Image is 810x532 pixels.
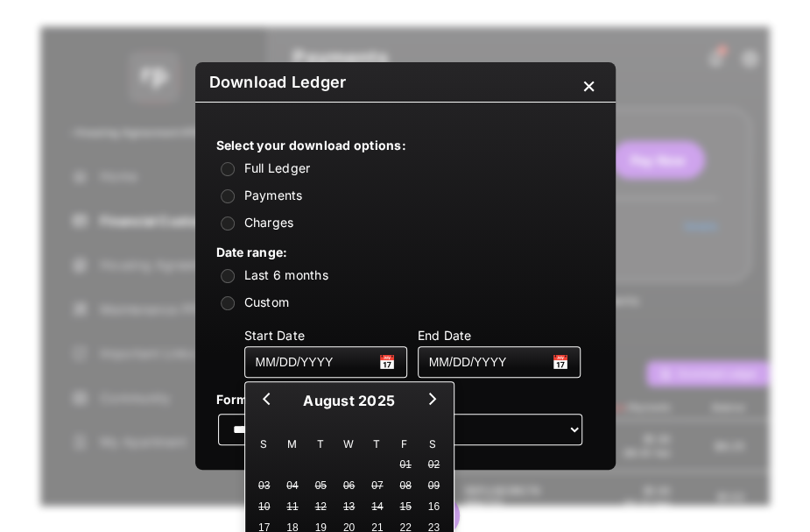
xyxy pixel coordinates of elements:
[417,387,448,413] button: Next month
[419,434,447,454] span: S
[419,496,447,517] button: 0016 August 228th 2025
[244,294,290,309] label: Custom
[363,475,391,496] button: 0007 August 219th 2025
[391,496,419,517] button: 0015 August 227th 2025
[429,355,507,369] span: MM/DD/YYYY
[244,188,303,202] label: Payments
[278,434,306,454] span: M
[244,215,294,230] label: Charges
[391,454,419,475] button: 0001 August 213th 2025
[306,475,335,496] button: 0005 August 217th 2025
[391,434,419,454] span: F
[303,392,395,409] h4: August 2025
[216,392,581,407] label: Format:
[419,454,447,475] button: 0002 August 214th 2025
[418,328,581,343] label: End Date
[335,475,363,496] button: 0006 August 218th 2025
[216,138,581,153] label: Select your download options:
[256,355,334,369] span: MM/DD/YYYY
[306,496,335,517] button: 0012 August 224th 2025
[418,346,581,378] button: MM/DD/YYYY
[250,434,278,454] span: S
[363,496,391,517] button: 0014 August 226th 2025
[250,475,278,496] button: 0003 August 215th 2025
[391,475,419,496] button: 0008 August 220th 2025
[250,387,282,413] button: Previous month
[244,346,407,378] button: MM/DD/YYYY
[306,434,335,454] span: T
[244,160,311,175] label: Full Ledger
[363,434,391,454] span: T
[335,434,363,454] span: W
[216,245,581,259] label: Date range:
[244,328,407,343] label: Start Date
[335,496,363,517] button: 0013 August 225th 2025
[278,475,306,496] button: 0004 August 216th 2025
[581,71,596,110] div: ×
[250,496,278,517] button: 0010 August 222nd 2025
[244,267,328,282] label: Last 6 months
[419,475,447,496] button: 0009 August 221st 2025
[195,62,361,102] h2: Download Ledger
[278,496,306,517] button: 0011 August 223rd 2025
